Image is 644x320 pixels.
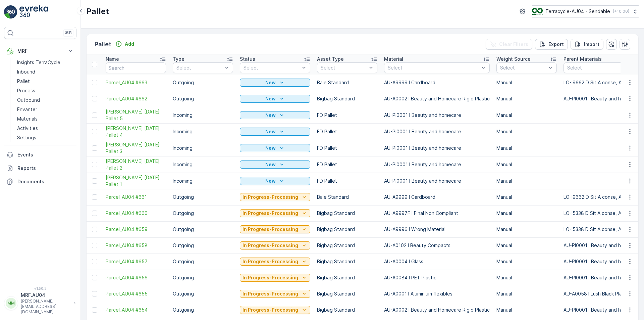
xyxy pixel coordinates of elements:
p: In Progress-Processing [243,274,298,281]
button: In Progress-Processing [240,225,310,233]
p: Documents [17,178,74,185]
div: Toggle Row Selected [92,211,97,216]
button: In Progress-Processing [240,258,310,266]
span: [PERSON_NAME] [DATE] Pallet 3 [106,141,166,155]
a: FD Mecca 17/09/2025 Pallet 3 [106,141,166,155]
p: Select [388,64,479,71]
p: Bigbag Standard [317,307,377,313]
span: [PERSON_NAME] [DATE] Pallet 4 [106,125,166,138]
p: New [265,128,276,135]
a: FD Mecca 17/09/2025 Pallet 1 [106,174,166,188]
p: Status [240,56,255,62]
p: In Progress-Processing [243,194,298,200]
a: Envanter [14,105,76,114]
p: Manual [496,145,557,151]
p: AU-A0002 I Beauty and Homecare Rigid Plastic [384,307,490,313]
p: Outgoing [173,290,233,297]
p: AU-PI0001 I Beauty and homecare [384,128,490,135]
p: Add [125,41,134,47]
p: Outgoing [173,194,233,200]
p: Outbound [17,97,40,103]
p: In Progress-Processing [243,258,298,265]
p: Incoming [173,112,233,119]
div: Toggle Row Selected [92,80,97,85]
p: Incoming [173,128,233,135]
p: In Progress-Processing [243,242,298,249]
a: Outbound [14,95,76,105]
p: Bigbag Standard [317,290,377,297]
div: Toggle Row Selected [92,291,97,296]
button: In Progress-Processing [240,274,310,282]
div: Toggle Row Selected [92,178,97,184]
a: FD Mecca 17/09/2025 Pallet 4 [106,125,166,138]
p: Outgoing [173,274,233,281]
img: terracycle_logo.png [532,8,543,15]
p: FD Pallet [317,161,377,168]
p: Terracycle-AU04 - Sendable [545,8,610,15]
p: Incoming [173,145,233,151]
p: Pallet [86,6,109,17]
p: Bigbag Standard [317,274,377,281]
div: Toggle Row Selected [92,275,97,280]
button: In Progress-Processing [240,290,310,298]
p: Manual [496,128,557,135]
span: [PERSON_NAME] [DATE] Pallet 5 [106,108,166,122]
button: New [240,144,310,152]
p: Manual [496,79,557,86]
a: Materials [14,114,76,124]
p: Reports [17,165,74,172]
p: MRF.AU04 [21,292,70,299]
p: AU-PI0001 I Beauty and homecare [384,161,490,168]
p: New [265,112,276,119]
p: Bigbag Standard [317,210,377,217]
p: Outgoing [173,226,233,233]
a: Inbound [14,67,76,77]
p: Activities [17,125,38,132]
p: AU-PI0001 I Beauty and homecare [384,145,490,151]
a: FD Mecca 17/09/2025 Pallet 2 [106,158,166,171]
a: Parcel_AU04 #660 [106,210,166,217]
p: New [265,145,276,151]
a: Activities [14,124,76,133]
p: Manual [496,274,557,281]
span: Parcel_AU04 #663 [106,79,166,86]
p: AU-A9999 I Cardboard [384,79,490,86]
button: In Progress-Processing [240,306,310,314]
p: Manual [496,242,557,249]
span: Parcel_AU04 #661 [106,194,166,200]
p: Select [176,64,223,71]
p: FD Pallet [317,128,377,135]
button: New [240,128,310,136]
p: Import [584,41,599,48]
button: New [240,95,310,103]
a: Reports [4,162,76,175]
div: Toggle Row Selected [92,129,97,134]
span: Parcel_AU04 #657 [106,258,166,265]
p: New [265,178,276,184]
p: Outgoing [173,258,233,265]
p: Type [173,56,184,62]
a: Parcel_AU04 #655 [106,290,166,297]
a: Parcel_AU04 #656 [106,274,166,281]
p: AU-A0001 I Aluminium flexibles [384,290,490,297]
a: Parcel_AU04 #662 [106,95,166,102]
div: MM [6,298,16,309]
p: In Progress-Processing [243,226,298,233]
p: AU-A9996 I Wrong Material [384,226,490,233]
p: AU-A9997F I Final Non Compliant [384,210,490,217]
button: Clear Filters [486,39,532,50]
a: Process [14,86,76,95]
p: Manual [496,161,557,168]
p: Manual [496,210,557,217]
p: ( +10:00 ) [613,9,629,14]
a: Parcel_AU04 #659 [106,226,166,233]
p: Materials [17,116,38,122]
div: Toggle Row Selected [92,96,97,101]
p: Manual [496,307,557,313]
p: In Progress-Processing [243,307,298,313]
p: AU-PI0001 I Beauty and homecare [384,178,490,184]
p: Settings [17,134,36,141]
